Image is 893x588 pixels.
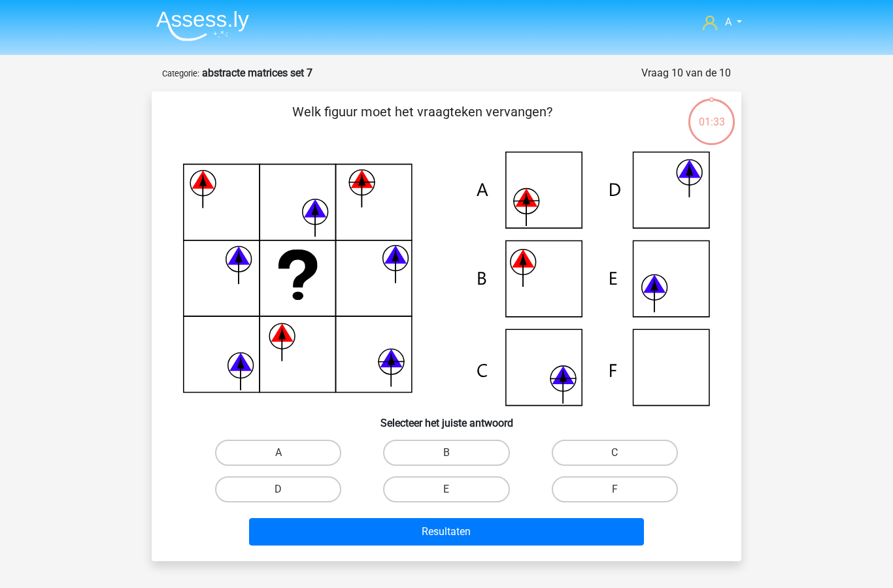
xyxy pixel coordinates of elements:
[215,476,341,502] label: D
[383,476,509,502] label: E
[202,67,312,79] strong: abstracte matrices set 7
[552,440,678,466] label: C
[173,406,720,429] h6: Selecteer het juiste antwoord
[173,102,671,141] p: Welk figuur moet het vraagteken vervangen?
[162,69,199,78] small: Categorie:
[698,14,747,30] a: A
[552,476,678,502] label: F
[156,10,249,41] img: Assessly
[383,440,509,466] label: B
[687,97,736,130] div: 01:33
[215,440,341,466] label: A
[641,65,731,81] div: Vraag 10 van de 10
[249,518,645,546] button: Resultaten
[725,16,732,28] span: A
